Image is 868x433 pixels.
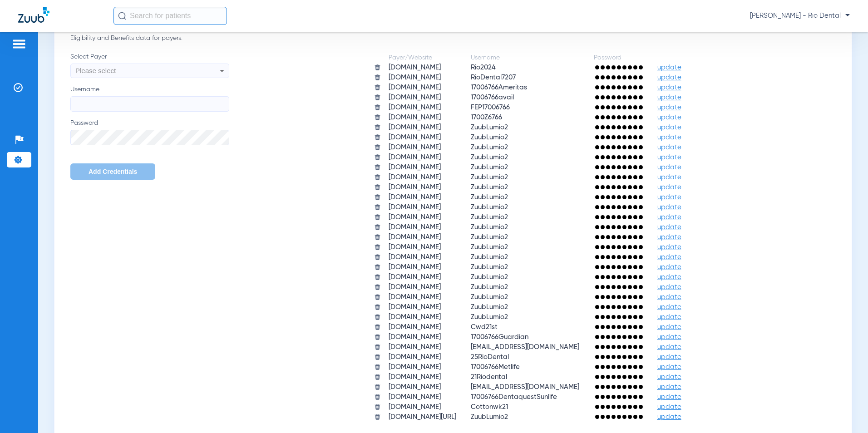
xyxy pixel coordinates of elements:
span: update [657,384,681,390]
button: Add Credentials [70,163,155,180]
td: [DOMAIN_NAME] [382,183,463,192]
img: trash.svg [374,294,381,300]
span: 17006766Guardian [471,334,528,340]
span: ZuubLumio2 [471,244,508,251]
img: trash.svg [374,174,381,181]
p: Provide login credentials for payers in order to improve the verification process. By providing c... [70,24,494,43]
td: [DOMAIN_NAME] [382,353,463,362]
img: trash.svg [374,384,381,390]
span: ZuubLumio2 [471,184,508,191]
span: 17006766Ameritas [471,84,527,91]
td: [DOMAIN_NAME] [382,163,463,172]
span: update [657,274,681,280]
img: trash.svg [374,284,381,290]
img: trash.svg [374,314,381,320]
iframe: Chat Widget [823,389,868,433]
td: [DOMAIN_NAME] [382,203,463,212]
img: trash.svg [374,154,381,161]
span: ZuubLumio2 [471,314,508,320]
input: Username [70,96,229,112]
td: [DOMAIN_NAME] [382,253,463,262]
img: trash.svg [374,84,381,91]
td: [DOMAIN_NAME] [382,383,463,392]
td: [DOMAIN_NAME] [382,273,463,282]
td: [DOMAIN_NAME] [382,283,463,292]
span: ZuubLumio2 [471,234,508,241]
td: [DOMAIN_NAME] [382,303,463,312]
img: trash.svg [374,214,381,221]
span: FEP17006766 [471,104,510,111]
img: trash.svg [374,234,381,241]
span: update [657,134,681,141]
span: update [657,234,681,241]
td: [DOMAIN_NAME] [382,333,463,342]
span: update [657,94,681,101]
span: 17006766DentaquestSunlife [471,394,557,400]
input: Password [70,130,229,145]
span: update [657,184,681,191]
span: [PERSON_NAME] - Rio Dental [750,11,850,20]
span: ZuubLumio2 [471,304,508,310]
span: update [657,294,681,300]
td: Payer/Website [382,53,463,62]
td: [DOMAIN_NAME] [382,243,463,252]
span: update [657,344,681,350]
img: trash.svg [374,104,381,111]
td: [DOMAIN_NAME] [382,213,463,222]
td: [DOMAIN_NAME] [382,173,463,182]
img: trash.svg [374,264,381,271]
span: update [657,214,681,221]
span: [EMAIL_ADDRESS][DOMAIN_NAME] [471,384,579,390]
span: ZuubLumio2 [471,294,508,300]
td: [DOMAIN_NAME][URL] [382,413,463,422]
span: ZuubLumio2 [471,274,508,280]
td: Username [464,53,586,62]
img: trash.svg [374,324,381,330]
td: [DOMAIN_NAME] [382,233,463,242]
td: [DOMAIN_NAME] [382,343,463,352]
span: update [657,264,681,271]
img: trash.svg [374,354,381,360]
span: ZuubLumio2 [471,254,508,261]
td: [DOMAIN_NAME] [382,313,463,322]
span: update [657,403,681,410]
td: [DOMAIN_NAME] [382,123,463,132]
span: update [657,204,681,211]
img: trash.svg [374,144,381,151]
span: ZuubLumio2 [471,164,508,171]
img: trash.svg [374,374,381,380]
td: [DOMAIN_NAME] [382,113,463,122]
input: Search for patients [113,7,227,25]
span: ZuubLumio2 [471,144,508,151]
span: update [657,244,681,251]
span: ZuubLumio2 [471,413,508,420]
img: trash.svg [374,304,381,310]
td: [DOMAIN_NAME] [382,143,463,152]
span: update [657,354,681,360]
span: update [657,304,681,310]
td: [DOMAIN_NAME] [382,373,463,382]
span: Cottonwk21 [471,403,508,410]
span: update [657,364,681,370]
span: Cwd21st [471,324,498,330]
span: update [657,413,681,420]
td: [DOMAIN_NAME] [382,293,463,302]
img: trash.svg [374,124,381,131]
span: Add Credentials [89,168,137,175]
td: Password [587,53,650,62]
span: update [657,104,681,111]
span: ZuubLumio2 [471,174,508,181]
td: [DOMAIN_NAME] [382,193,463,202]
img: trash.svg [374,403,381,410]
span: [EMAIL_ADDRESS][DOMAIN_NAME] [471,344,579,350]
img: trash.svg [374,224,381,231]
td: [DOMAIN_NAME] [382,83,463,92]
img: hamburger-icon [12,39,26,49]
span: ZuubLumio2 [471,204,508,211]
span: update [657,74,681,81]
td: [DOMAIN_NAME] [382,393,463,402]
img: trash.svg [374,164,381,171]
span: 17006766Metlife [471,364,520,370]
td: [DOMAIN_NAME] [382,153,463,162]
